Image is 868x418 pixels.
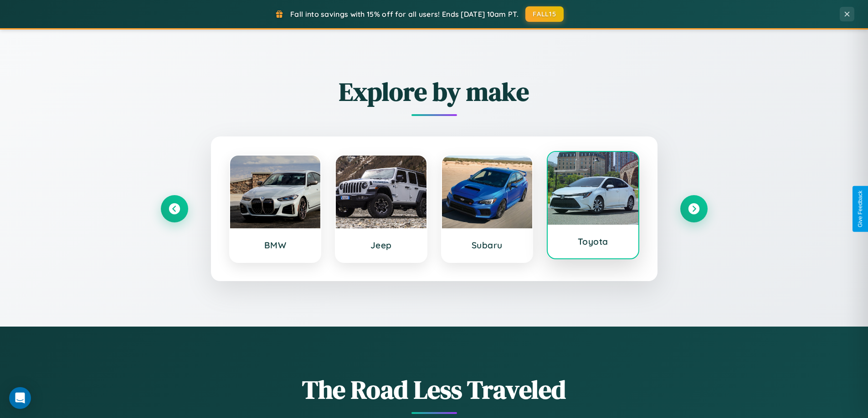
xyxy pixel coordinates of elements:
h3: Toyota [557,236,629,247]
div: Open Intercom Messenger [9,387,31,409]
h3: BMW [239,240,312,251]
h3: Jeep [345,240,417,251]
h3: Subaru [451,240,524,251]
h1: The Road Less Traveled [161,372,708,407]
button: FALL15 [525,6,564,22]
div: Give Feedback [857,191,863,227]
span: Fall into savings with 15% off for all users! Ends [DATE] 10am PT. [290,10,519,19]
h2: Explore by make [161,74,708,109]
